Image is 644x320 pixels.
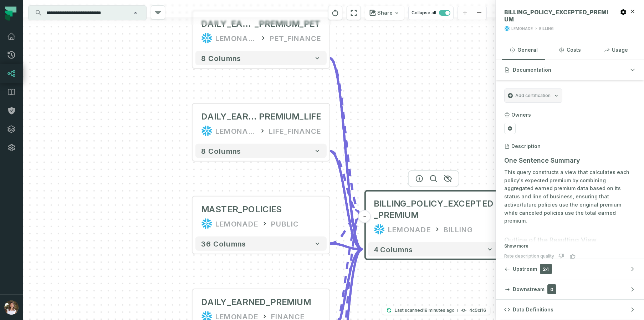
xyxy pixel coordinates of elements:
button: Downstream0 [496,279,644,299]
g: Edge from e1932ff3f2bbb4d7001c622788be3e85 to e1f1164645e23de3bdcd6071e0fee6c8 [329,58,362,249]
span: Documentation [513,66,551,73]
button: Documentation [496,60,644,80]
button: zoom out [472,6,486,20]
h3: Owners [511,111,531,118]
h3: Description [511,143,541,150]
button: Share [365,6,404,20]
span: Upstream [513,265,537,273]
h4: 4c9cf16 [469,308,486,313]
div: LEMONADE [215,125,256,137]
span: BILLING_POLICY_EXCEPTED_PREMIUM [504,9,610,23]
span: 24 [540,264,552,274]
button: Last scanned[DATE] 12:07:38 PM4c9cf16 [382,306,490,315]
g: Edge from 43e540b74d2b0a057687b5748e47f205 to e1f1164645e23de3bdcd6071e0fee6c8 [329,151,362,249]
div: MASTER_POLICIES [201,204,282,215]
p: Last scanned [395,307,455,314]
div: PET_FINANCE [270,32,321,44]
div: LIFE_FINANCE [269,125,321,137]
span: Data Definitions [513,306,553,313]
div: DAILY_EARNED_PREMIUM_LIFE [201,111,321,122]
span: 4 columns [374,245,413,254]
button: Add certification [504,88,562,103]
p: This query constructs a view that calculates each policy's expected premium by combining aggregat... [504,168,635,225]
span: Add certification [515,93,551,98]
button: Usage [594,40,638,60]
div: BILLING [444,224,473,235]
span: PREMIUM_LIFE [259,111,321,122]
div: LEMONADE [215,32,257,44]
span: 0 [547,284,556,294]
span: 36 columns [201,239,246,248]
button: - [358,210,371,223]
img: avatar of Sharon Lifchitz [4,300,19,315]
div: PUBLIC [271,218,299,229]
div: DAILY_EARNED_PREMIUM_PET [201,18,321,30]
span: 8 columns [201,54,241,62]
div: LEMONADE [215,218,258,229]
button: Upstream24 [496,259,644,279]
button: Costs [548,40,591,60]
g: Edge from 9a455bdb043005c692d49f8795de57b1 to e1f1164645e23de3bdcd6071e0fee6c8 [329,244,362,249]
button: Data Definitions [496,300,644,320]
span: _PREMIUM_PET [255,18,321,30]
div: DAILY_EARNED_PREMIUM [201,296,311,308]
button: Collapse all [408,6,454,20]
span: DAILY_EARNED_ [201,111,259,122]
div: LEMONADE [388,224,431,235]
button: General [502,40,545,60]
span: 8 columns [201,147,241,155]
div: BILLING [539,26,554,31]
h3: One Sentence Summary [504,156,635,166]
button: Show more [504,243,528,249]
span: BILLING_POLICY_EXCEPTED_PREMIUM [374,198,494,221]
relative-time: Sep 30, 2025, 12:07 PM GMT+2 [423,308,455,313]
button: Clear search query [132,9,139,16]
span: Downstream [513,286,545,293]
div: LEMONADE [511,26,533,31]
div: Rate description quality [504,253,554,259]
span: DAILY_EARNED [201,18,255,30]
